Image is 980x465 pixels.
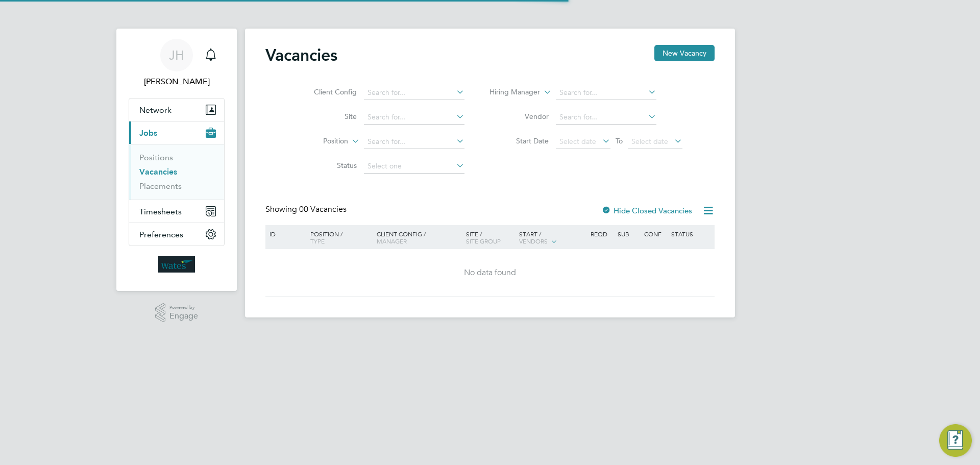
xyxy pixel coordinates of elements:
[490,136,549,145] label: Start Date
[139,105,171,115] span: Network
[364,110,464,125] input: Search for...
[169,303,198,312] span: Powered by
[298,87,357,96] label: Client Config
[139,128,157,138] span: Jobs
[298,161,357,170] label: Status
[267,225,303,242] div: ID
[129,200,224,223] button: Timesheets
[615,225,642,242] div: Sub
[519,237,548,245] span: Vendors
[642,225,668,242] div: Conf
[289,136,348,146] label: Position
[139,153,173,162] a: Positions
[310,237,325,245] span: Type
[303,225,374,250] div: Position /
[139,230,183,239] span: Preferences
[517,225,588,251] div: Start /
[631,137,668,146] span: Select date
[364,86,464,100] input: Search for...
[265,204,349,215] div: Showing
[669,225,713,242] div: Status
[364,135,464,149] input: Search for...
[169,312,198,321] span: Engage
[116,29,237,291] nav: Main navigation
[377,237,407,245] span: Manager
[601,206,692,215] label: Hide Closed Vacancies
[129,39,225,88] a: JH[PERSON_NAME]
[129,256,225,273] a: Go to home page
[466,237,501,245] span: Site Group
[559,137,596,146] span: Select date
[129,121,224,144] button: Jobs
[129,76,225,88] span: Jerry Harrison
[612,134,626,148] span: To
[588,225,615,242] div: Reqd
[139,181,182,191] a: Placements
[265,45,337,65] h2: Vacancies
[299,204,347,214] span: 00 Vacancies
[129,223,224,246] button: Preferences
[129,144,224,200] div: Jobs
[556,110,656,125] input: Search for...
[129,99,224,121] button: Network
[364,159,464,174] input: Select one
[463,225,517,250] div: Site /
[939,424,972,457] button: Engage Resource Center
[169,48,184,62] span: JH
[267,267,713,278] div: No data found
[298,112,357,121] label: Site
[556,86,656,100] input: Search for...
[139,207,182,216] span: Timesheets
[490,112,549,121] label: Vendor
[481,87,540,97] label: Hiring Manager
[374,225,463,250] div: Client Config /
[654,45,715,61] button: New Vacancy
[158,256,195,273] img: wates-logo-retina.png
[139,167,177,177] a: Vacancies
[155,303,199,323] a: Powered byEngage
